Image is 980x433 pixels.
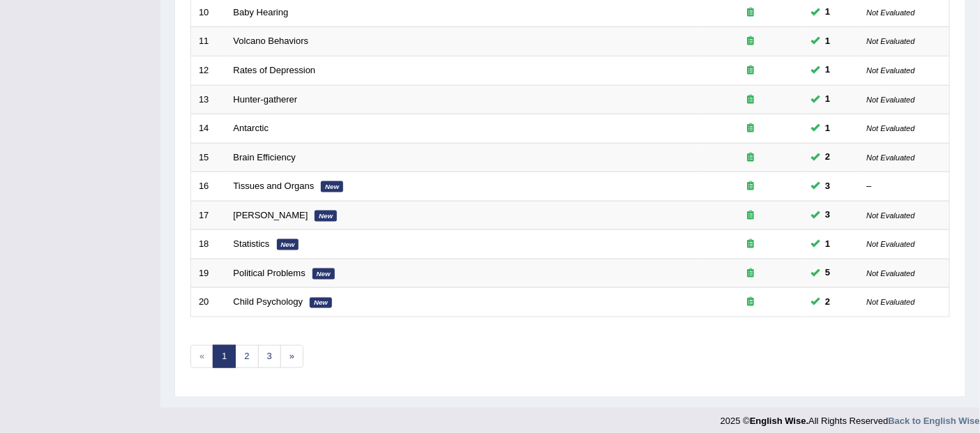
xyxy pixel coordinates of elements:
a: » [280,345,303,368]
span: You can still take this question [820,34,836,49]
a: Volcano Behaviors [234,36,309,46]
div: Exam occurring question [707,122,796,135]
em: New [277,239,299,250]
td: 18 [191,230,226,259]
a: Child Psychology [234,296,303,307]
a: Political Problems [234,268,306,278]
span: You can still take this question [820,237,836,252]
span: You can still take this question [820,121,836,136]
div: Exam occurring question [707,35,796,48]
td: 13 [191,85,226,114]
small: Not Evaluated [867,37,915,45]
td: 17 [191,201,226,230]
div: Exam occurring question [707,64,796,77]
div: Exam occurring question [707,209,796,222]
span: You can still take this question [820,266,836,280]
span: « [190,345,213,368]
span: You can still take this question [820,63,836,77]
td: 15 [191,143,226,172]
div: Exam occurring question [707,238,796,251]
td: 12 [191,56,226,85]
div: Exam occurring question [707,93,796,107]
span: You can still take this question [820,5,836,20]
a: 2 [235,345,258,368]
div: 2025 © All Rights Reserved [721,408,980,428]
small: Not Evaluated [867,96,915,104]
em: New [315,211,337,222]
small: Not Evaluated [867,211,915,220]
a: Brain Efficiency [234,152,296,162]
small: Not Evaluated [867,8,915,17]
a: Antarctic [234,123,269,133]
td: 20 [191,288,226,317]
a: Tissues and Organs [234,181,315,191]
div: Exam occurring question [707,151,796,165]
em: New [321,181,343,192]
div: Exam occurring question [707,296,796,309]
a: Baby Hearing [234,7,289,17]
em: New [312,268,335,280]
span: You can still take this question [820,208,836,222]
small: Not Evaluated [867,153,915,162]
div: Exam occurring question [707,6,796,20]
a: Rates of Depression [234,65,316,75]
div: – [867,180,942,193]
td: 11 [191,27,226,56]
span: You can still take this question [820,92,836,107]
strong: English Wise. [750,416,808,427]
span: You can still take this question [820,150,836,165]
span: You can still take this question [820,179,836,194]
a: 3 [258,345,281,368]
small: Not Evaluated [867,66,915,75]
small: Not Evaluated [867,269,915,278]
small: Not Evaluated [867,240,915,248]
div: Exam occurring question [707,180,796,193]
td: 16 [191,172,226,202]
a: Statistics [234,238,270,249]
small: Not Evaluated [867,124,915,132]
div: Exam occurring question [707,267,796,280]
td: 19 [191,259,226,288]
em: New [310,298,332,309]
a: Back to English Wise [889,416,980,427]
a: [PERSON_NAME] [234,210,308,220]
small: Not Evaluated [867,298,915,306]
a: 1 [213,345,236,368]
td: 14 [191,114,226,144]
a: Hunter-gatherer [234,94,298,105]
span: You can still take this question [820,295,836,310]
